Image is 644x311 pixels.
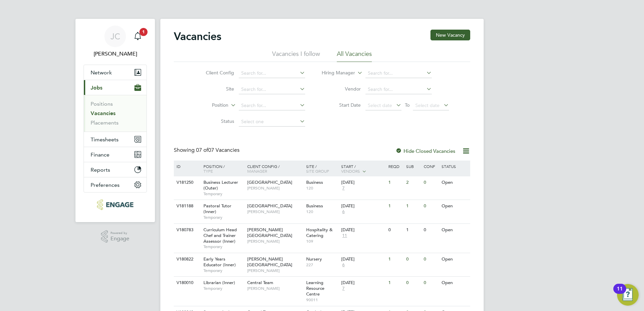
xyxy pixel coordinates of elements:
span: [PERSON_NAME] [247,268,303,273]
div: 1 [387,200,404,212]
span: [PERSON_NAME] [247,209,303,214]
div: Open [440,277,469,289]
div: Conf [422,161,440,172]
div: Open [440,200,469,212]
div: [DATE] [341,280,385,286]
li: All Vacancies [337,50,372,62]
a: JC[PERSON_NAME] [84,26,147,58]
span: JC [110,32,120,41]
span: Select date [368,102,392,108]
span: Nursery [306,256,322,262]
span: Central Team [247,280,273,285]
span: [PERSON_NAME] [247,185,303,191]
input: Search for... [365,69,432,78]
div: 0 [422,224,440,236]
div: 2 [405,176,422,189]
img: educationmattersgroup-logo-retina.png [97,199,133,210]
span: [GEOGRAPHIC_DATA] [247,179,292,185]
button: Open Resource Center, 11 new notifications [617,284,639,306]
span: Type [203,168,213,174]
div: Open [440,224,469,236]
div: Client Config / [246,161,304,177]
div: V180010 [175,277,198,289]
button: Network [84,65,147,80]
div: 0 [422,176,440,189]
span: Learning Resource Centre [306,280,324,297]
div: 0 [387,224,404,236]
span: [PERSON_NAME][GEOGRAPHIC_DATA] [247,227,292,238]
span: 11 [341,233,348,239]
button: Reports [84,162,147,177]
div: 11 [617,289,623,298]
span: Hospitality & Catering [306,227,332,238]
input: Search for... [365,85,432,94]
label: Status [195,118,234,124]
span: Temporary [203,244,244,249]
span: 07 Vacancies [196,147,239,153]
div: Position / [198,161,246,177]
span: 227 [306,262,338,268]
span: Business [306,203,323,209]
span: Manager [247,168,267,174]
div: 0 [405,253,422,266]
span: 120 [306,209,338,214]
div: Showing [174,147,241,154]
button: Timesheets [84,132,147,147]
div: 1 [387,253,404,266]
div: Site / [304,161,340,177]
div: [DATE] [341,227,385,233]
div: [DATE] [341,180,385,185]
div: Status [440,161,469,172]
span: [GEOGRAPHIC_DATA] [247,203,292,209]
span: Curriculum Head Chef and Trainer Assessor (Inner) [203,227,237,244]
span: 6 [341,209,346,215]
span: Timesheets [91,136,119,143]
div: 0 [422,200,440,212]
input: Select one [239,117,305,127]
div: 1 [405,224,422,236]
div: ID [175,161,198,172]
div: 0 [422,277,440,289]
div: V180783 [175,224,198,236]
label: Vendor [322,86,361,92]
a: Positions [91,101,113,107]
div: V181250 [175,176,198,189]
span: 120 [306,185,338,191]
span: 7 [341,185,346,191]
a: Placements [91,119,119,126]
div: Sub [405,161,422,172]
span: To [403,101,412,109]
h2: Vacancies [174,30,221,43]
input: Search for... [239,85,305,94]
div: 1 [387,277,404,289]
div: Reqd [387,161,404,172]
button: Finance [84,147,147,162]
div: 0 [422,253,440,266]
div: V181188 [175,200,198,212]
div: [DATE] [341,203,385,209]
nav: Main navigation [75,19,155,222]
span: 109 [306,239,338,244]
span: Preferences [91,182,120,188]
span: Site Group [306,168,329,174]
span: [PERSON_NAME][GEOGRAPHIC_DATA] [247,256,292,268]
div: [DATE] [341,256,385,262]
span: [PERSON_NAME] [247,239,303,244]
div: Open [440,253,469,266]
span: Powered by [110,230,129,236]
span: Select date [415,102,440,108]
button: New Vacancy [430,30,470,40]
label: Hiring Manager [316,70,355,76]
span: Reports [91,167,110,173]
span: 07 of [196,147,208,153]
a: Powered byEngage [101,230,130,243]
a: 1 [131,26,144,47]
span: Temporary [203,268,244,273]
button: Jobs [84,80,147,95]
span: Business [306,179,323,185]
input: Search for... [239,101,305,110]
span: Network [91,69,112,76]
span: 6 [341,262,346,268]
span: Business Lecturer (Outer) [203,179,238,191]
label: Hide Closed Vacancies [395,148,455,154]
